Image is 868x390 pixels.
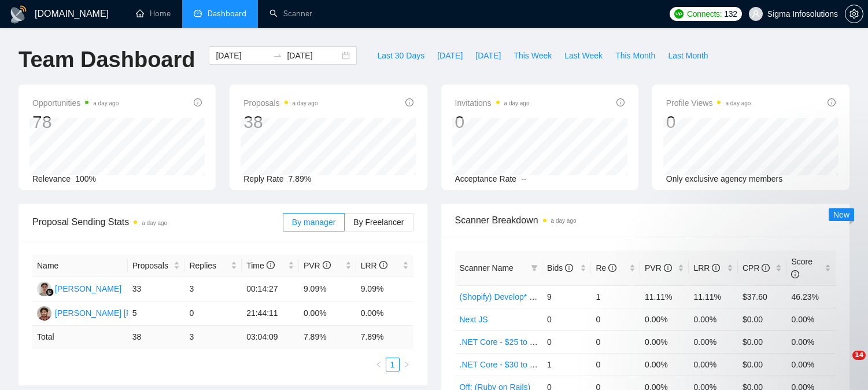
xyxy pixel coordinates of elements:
span: This Month [615,49,655,62]
button: This Week [507,46,558,65]
a: 1 [386,358,399,371]
span: PVR [645,263,672,273]
span: LRR [693,263,720,273]
span: 14 [852,351,866,360]
a: .NET Core - $30 to $45 - Enterprise client - ROW [460,360,636,369]
time: a day ago [293,100,318,106]
span: Bids [547,263,573,273]
span: 132 [724,8,737,20]
li: 1 [386,358,400,371]
td: 11.11% [640,285,689,308]
td: 0.00% [640,308,689,330]
a: RG[PERSON_NAME] [37,284,121,293]
td: 1 [591,285,640,308]
span: This Week [514,49,552,62]
th: Name [32,255,128,277]
span: [DATE] [437,49,463,62]
span: Profile Views [666,96,751,110]
td: 0 [591,353,640,376]
span: info-circle [664,264,672,272]
li: Previous Page [372,358,386,371]
span: right [403,361,410,368]
span: left [375,361,382,368]
div: 0 [666,111,751,133]
td: 0 [591,330,640,353]
td: 9 [542,285,592,308]
a: Next JS [460,315,488,324]
a: .NET Core - $25 to $40 - All continents [460,337,598,347]
span: CPR [743,263,770,273]
span: Relevance [32,174,71,183]
td: 0 [184,301,242,326]
span: Last 30 Days [377,49,424,62]
span: Acceptance Rate [455,174,517,183]
button: [DATE] [431,46,469,65]
div: 78 [32,111,119,133]
td: 7.89 % [356,326,413,348]
span: Scanner Breakdown [455,213,836,227]
time: a day ago [725,100,751,106]
span: Only exclusive agency members [666,174,783,183]
span: Time [246,261,274,270]
input: Start date [216,49,268,62]
time: a day ago [93,100,119,106]
td: 0 [542,330,592,353]
span: Invitations [455,96,530,110]
td: 0.00% [689,353,738,376]
button: This Month [609,46,662,65]
td: Total [32,326,128,348]
span: Replies [189,259,228,272]
td: 21:44:11 [242,301,299,326]
img: gigradar-bm.png [46,288,54,296]
td: 0.00% [356,301,413,326]
span: info-circle [828,98,836,106]
button: setting [845,5,863,23]
td: 9.09% [356,277,413,301]
span: Last Week [564,49,603,62]
td: 0 [542,308,592,330]
span: setting [845,9,863,19]
time: a day ago [551,218,577,224]
button: Last 30 Days [371,46,431,65]
span: swap-right [273,51,282,60]
a: (Shopify) Develop* - $30 to $45 Enterprise [460,292,612,301]
img: PN [37,306,51,321]
span: LRR [361,261,387,270]
span: By Freelancer [353,218,404,227]
a: homeHome [136,9,171,19]
span: info-circle [565,264,573,272]
a: searchScanner [269,9,312,19]
span: info-circle [608,264,616,272]
span: [DATE] [475,49,501,62]
span: 7.89% [289,174,312,183]
td: 0.00% [786,353,836,376]
span: Last Month [668,49,708,62]
td: 0.00% [299,301,356,326]
td: 3 [184,277,242,301]
span: Proposals [132,259,172,272]
td: 5 [128,301,185,326]
th: Replies [184,255,242,277]
td: 03:04:09 [242,326,299,348]
span: PVR [304,261,331,270]
span: Score [791,257,812,279]
button: Last Month [662,46,714,65]
div: [PERSON_NAME] [PERSON_NAME] [55,307,190,319]
td: 0 [591,308,640,330]
span: Proposals [243,96,317,110]
span: info-circle [379,261,387,269]
td: 7.89 % [299,326,356,348]
h1: Team Dashboard [19,46,195,73]
span: Reply Rate [243,174,283,183]
td: 00:14:27 [242,277,299,301]
span: Connects: [687,8,722,20]
span: info-circle [405,98,413,106]
span: Dashboard [208,9,246,19]
span: info-circle [267,261,275,269]
span: By manager [292,218,335,227]
time: a day ago [504,100,530,106]
span: info-circle [712,264,720,272]
time: a day ago [142,220,167,226]
span: info-circle [791,270,799,278]
input: End date [287,49,339,62]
